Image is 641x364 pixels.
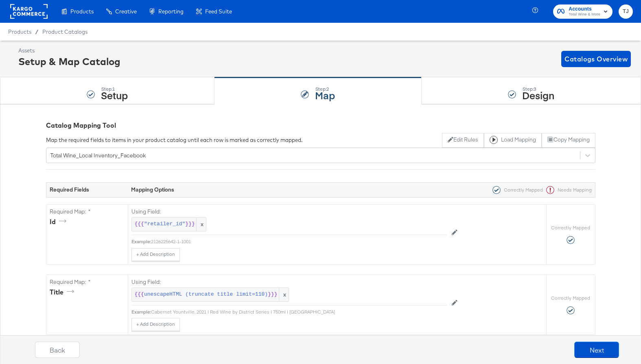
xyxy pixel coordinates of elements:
button: Catalogs Overview [561,51,631,67]
div: title [50,288,77,297]
span: }}} [268,291,277,299]
div: 2126225642-1-1001 [151,238,447,245]
strong: Setup [101,88,128,102]
div: Assets [18,47,120,54]
span: Products [70,8,94,15]
div: id [50,217,69,227]
span: Catalogs Overview [564,53,628,65]
button: AccountsTotal Wine & More [553,4,613,19]
span: "retailer_id" [144,220,185,228]
span: x [196,218,206,231]
div: Step: 3 [522,86,554,92]
button: Back [35,342,80,358]
span: x [279,288,289,301]
div: Step: 2 [315,86,335,92]
span: }}} [185,220,195,228]
span: Reporting [158,8,184,15]
button: Load Mapping [484,133,542,148]
button: + Add Description [131,248,180,261]
button: Copy Mapping [542,133,595,148]
div: Example: [131,309,151,315]
button: Edit Rules [442,133,484,148]
div: Cabernet Yountville, 2021 | Red Wine by District Series | 750ml | [GEOGRAPHIC_DATA] [151,309,447,315]
span: Products [8,28,31,35]
label: Required Map: * [50,208,125,216]
span: TJ [622,7,630,16]
span: Total Wine & More [569,11,600,18]
button: Next [574,342,619,358]
span: Creative [115,8,137,15]
span: / [31,28,42,35]
label: Using Field: [131,278,447,286]
button: TJ [619,4,633,19]
div: Correctly Mapped [489,186,543,194]
span: {{{ [135,220,144,228]
span: Feed Suite [205,8,232,15]
div: Catalog Mapping Tool [46,121,595,130]
div: Total Wine_Local Inventory_Facebook [50,151,146,159]
span: Accounts [569,5,600,13]
div: Needs Mapping [543,186,592,194]
span: {{{ [135,291,144,299]
div: Step: 1 [101,86,128,92]
label: Correctly Mapped [551,225,590,231]
label: Correctly Mapped [551,295,590,301]
strong: Design [522,88,554,102]
strong: Mapping Options [131,186,174,193]
strong: Required Fields [50,186,89,193]
div: Setup & Map Catalog [18,54,120,68]
span: unescapeHTML (truncate title limit=110) [144,291,268,299]
strong: Map [315,88,335,102]
button: + Add Description [131,318,180,331]
label: Required Map: * [50,278,125,286]
a: Product Catalogs [42,28,88,35]
label: Using Field: [131,208,447,216]
div: Example: [131,238,151,245]
div: Map the required fields to items in your product catalog until each row is marked as correctly ma... [46,136,302,144]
